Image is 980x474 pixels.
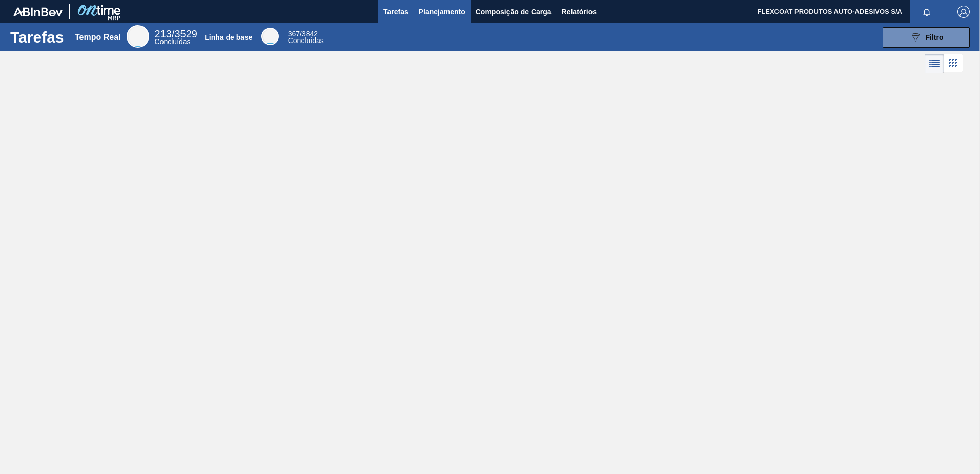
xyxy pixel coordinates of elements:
[288,36,324,45] span: Concluídas
[926,33,944,42] span: Filtro
[383,6,409,18] span: Tarefas
[75,33,121,42] div: Tempo Real
[10,31,64,43] h1: Tarefas
[155,30,197,45] div: Real Time
[957,6,970,18] img: Logout
[127,25,149,48] div: Real Time
[155,28,172,39] span: 213
[883,27,970,48] button: Filtro
[288,30,300,38] span: 367
[261,28,279,45] div: Base Line
[13,7,63,16] img: TNhmsLtSVTkK8tSr43FrP2fwEKptu5GPRR3wAAAABJRU5ErkJggg==
[910,5,943,19] button: Notificações
[925,54,944,73] div: Visão em Lista
[174,28,197,39] font: 3529
[944,54,963,73] div: Visão em Cards
[205,33,252,42] div: Linha de base
[155,28,197,39] span: /
[476,6,552,18] span: Composição de Carga
[562,6,597,18] span: Relatórios
[302,30,318,38] font: 3842
[288,31,324,44] div: Base Line
[288,30,318,38] span: /
[419,6,465,18] span: Planejamento
[155,37,191,46] span: Concluídas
